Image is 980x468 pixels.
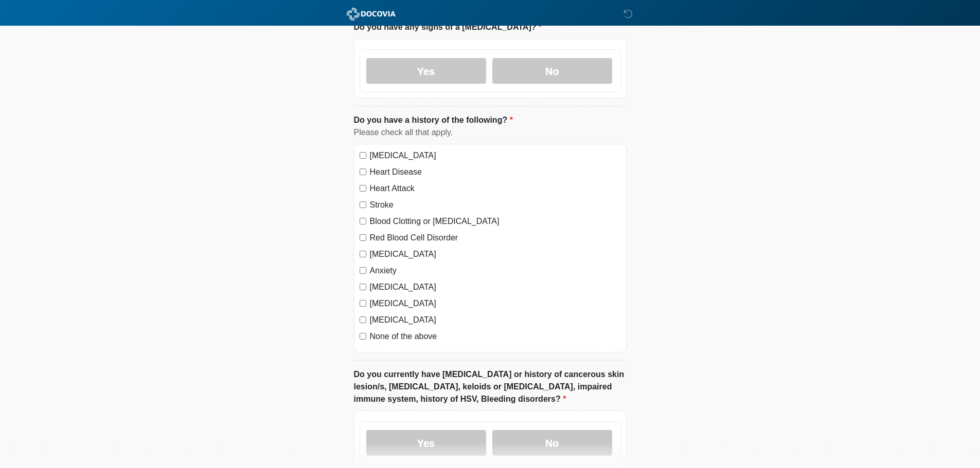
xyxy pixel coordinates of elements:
label: Anxiety [370,265,621,277]
input: Heart Attack [360,185,366,192]
label: No [492,58,612,84]
img: ABC Med Spa- GFEase Logo [344,8,399,21]
label: Red Blood Cell Disorder [370,232,621,244]
input: Heart Disease [360,169,366,175]
label: Blood Clotting or [MEDICAL_DATA] [370,215,621,228]
input: Stroke [360,201,366,208]
input: [MEDICAL_DATA] [360,300,366,307]
label: Yes [366,58,486,84]
label: Heart Attack [370,182,621,195]
input: Blood Clotting or [MEDICAL_DATA] [360,218,366,224]
label: No [492,430,612,456]
label: Stroke [370,199,621,211]
input: [MEDICAL_DATA] [360,251,366,257]
label: [MEDICAL_DATA] [370,149,621,162]
label: Heart Disease [370,166,621,178]
label: [MEDICAL_DATA] [370,248,621,260]
label: [MEDICAL_DATA] [370,314,621,326]
input: [MEDICAL_DATA] [360,152,366,159]
label: Do you have a history of the following? [354,114,513,126]
label: [MEDICAL_DATA] [370,297,621,310]
label: None of the above [370,330,621,343]
label: [MEDICAL_DATA] [370,281,621,293]
input: [MEDICAL_DATA] [360,316,366,323]
label: Do you currently have [MEDICAL_DATA] or history of cancerous skin lesion/s, [MEDICAL_DATA], keloi... [354,368,627,405]
input: Red Blood Cell Disorder [360,234,366,241]
input: None of the above [360,333,366,340]
div: Please check all that apply. [354,126,627,139]
label: Yes [366,430,486,456]
input: Anxiety [360,267,366,274]
input: [MEDICAL_DATA] [360,284,366,290]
